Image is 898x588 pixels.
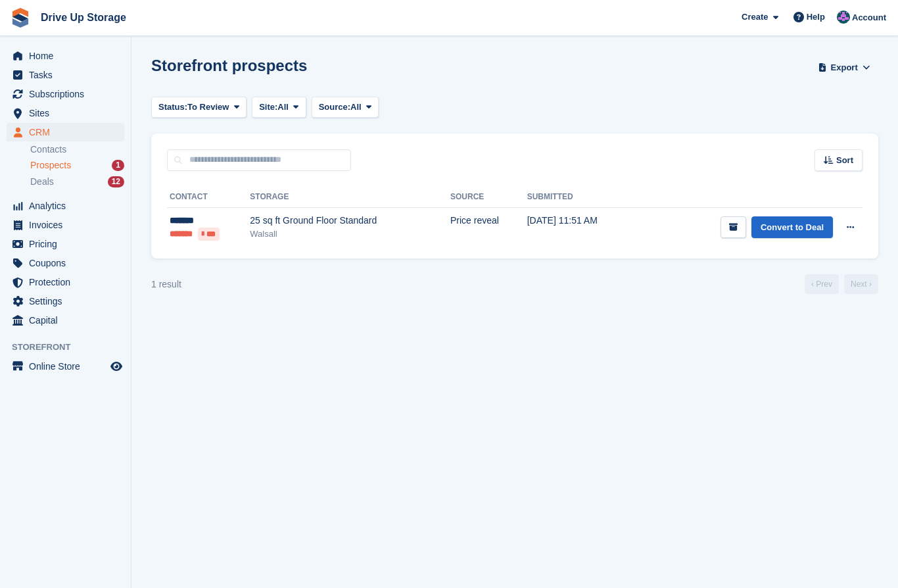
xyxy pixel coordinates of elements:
[29,216,108,234] span: Invoices
[7,197,124,215] a: menu
[7,311,124,330] a: menu
[7,216,124,234] a: menu
[29,357,108,376] span: Online Store
[742,11,768,24] span: Create
[158,101,187,114] span: Status:
[151,278,181,291] div: 1 result
[319,101,350,114] span: Source:
[7,104,124,122] a: menu
[30,176,54,188] span: Deals
[29,47,108,65] span: Home
[527,187,638,208] th: Submitted
[7,357,124,376] a: menu
[312,97,379,118] button: Source: All
[35,7,131,28] a: Drive Up Storage
[527,207,638,248] td: [DATE] 11:51 AM
[751,216,833,238] a: Convert to Deal
[277,101,289,114] span: All
[259,101,277,114] span: Site:
[815,57,873,78] button: Export
[450,207,527,248] td: Price reveal
[831,61,858,74] span: Export
[29,254,108,272] span: Coupons
[250,214,450,228] div: 25 sq ft Ground Floor Standard
[187,101,229,114] span: To Review
[7,85,124,103] a: menu
[112,160,124,171] div: 1
[108,176,124,187] div: 12
[30,159,71,172] span: Prospects
[805,274,839,294] a: Previous
[30,159,124,172] a: Prospects 1
[7,254,124,272] a: menu
[807,11,825,24] span: Help
[29,273,108,291] span: Protection
[7,66,124,84] a: menu
[250,187,450,208] th: Storage
[7,235,124,253] a: menu
[450,187,527,208] th: Source
[108,358,124,374] a: Preview store
[350,101,362,114] span: All
[29,311,108,330] span: Capital
[30,143,124,156] a: Contacts
[7,292,124,310] a: menu
[844,274,878,294] a: Next
[7,123,124,141] a: menu
[11,8,30,28] img: stora-icon-8386f47178a22dfd0bd8f6a31ec36ba5ce8667c1dd55bd0f319d3a0aa187defe.svg
[29,197,108,215] span: Analytics
[151,97,247,118] button: Status: To Review
[802,274,881,294] nav: Page
[252,97,306,118] button: Site: All
[29,292,108,310] span: Settings
[29,235,108,253] span: Pricing
[12,341,131,354] span: Storefront
[29,85,108,103] span: Subscriptions
[852,11,886,24] span: Account
[7,273,124,291] a: menu
[837,11,850,24] img: Andy
[250,228,450,241] div: Walsall
[30,175,124,189] a: Deals 12
[29,66,108,84] span: Tasks
[151,57,307,74] h1: Storefront prospects
[29,123,108,141] span: CRM
[167,187,250,208] th: Contact
[29,104,108,122] span: Sites
[7,47,124,65] a: menu
[836,154,853,167] span: Sort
